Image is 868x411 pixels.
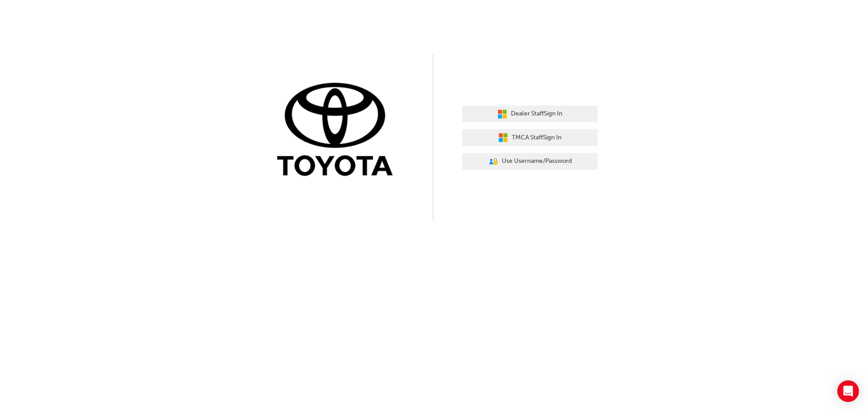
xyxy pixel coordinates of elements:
button: TMCA StaffSign In [462,129,598,146]
img: Trak [270,81,406,180]
span: Dealer Staff Sign In [511,109,562,119]
span: TMCA Staff Sign In [512,133,561,143]
button: Dealer StaffSign In [462,106,598,123]
span: Use Username/Password [502,156,572,166]
div: Open Intercom Messenger [837,380,859,402]
button: Use Username/Password [462,153,598,170]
